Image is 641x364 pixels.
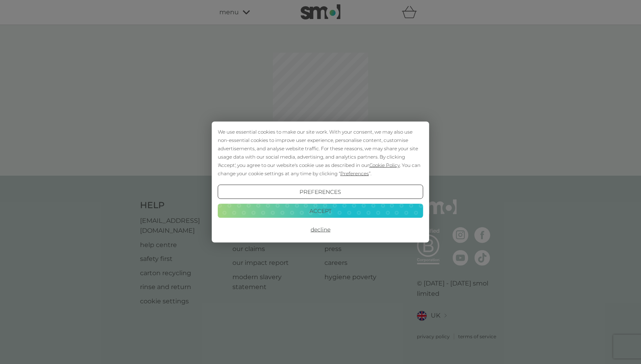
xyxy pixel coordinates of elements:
[218,128,423,178] div: We use essential cookies to make our site work. With your consent, we may also use non-essential ...
[218,185,423,199] button: Preferences
[340,171,369,176] span: Preferences
[369,162,400,168] span: Cookie Policy
[212,122,429,243] div: Cookie Consent Prompt
[218,222,423,237] button: Decline
[218,203,423,218] button: Accept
